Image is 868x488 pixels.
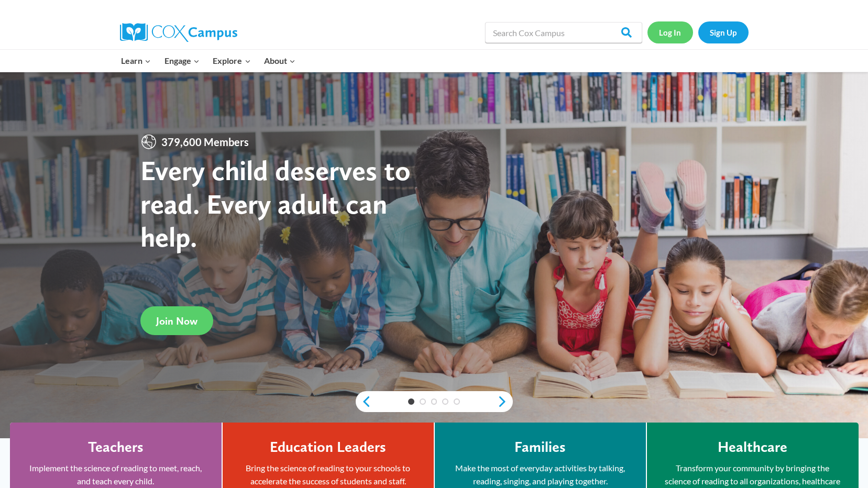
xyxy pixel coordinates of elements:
p: Bring the science of reading to your schools to accelerate the success of students and staff. [238,461,418,488]
img: Cox Campus [120,23,237,42]
a: Log In [647,21,693,43]
strong: Every child deserves to read. Every adult can help. [140,153,411,253]
a: Join Now [140,306,213,335]
button: Child menu of Learn [115,50,158,72]
a: 2 [420,398,426,405]
button: Child menu of About [257,50,302,72]
a: 5 [454,398,460,405]
h4: Families [514,438,566,456]
a: Sign Up [698,21,749,43]
span: Join Now [156,315,197,327]
a: next [497,395,513,408]
input: Search Cox Campus [485,22,642,43]
a: 3 [431,398,437,405]
a: 1 [408,398,414,405]
a: previous [356,395,371,408]
nav: Primary Navigation [115,50,302,72]
h4: Teachers [88,438,144,456]
button: Child menu of Explore [206,50,258,72]
button: Child menu of Engage [158,50,206,72]
p: Make the most of everyday activities by talking, reading, singing, and playing together. [451,461,630,488]
span: 379,600 Members [157,134,253,150]
h4: Education Leaders [270,438,386,456]
a: 4 [442,398,448,405]
p: Implement the science of reading to meet, reach, and teach every child. [26,461,206,488]
h4: Healthcare [718,438,787,456]
nav: Secondary Navigation [647,21,749,43]
div: content slider buttons [356,391,513,412]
